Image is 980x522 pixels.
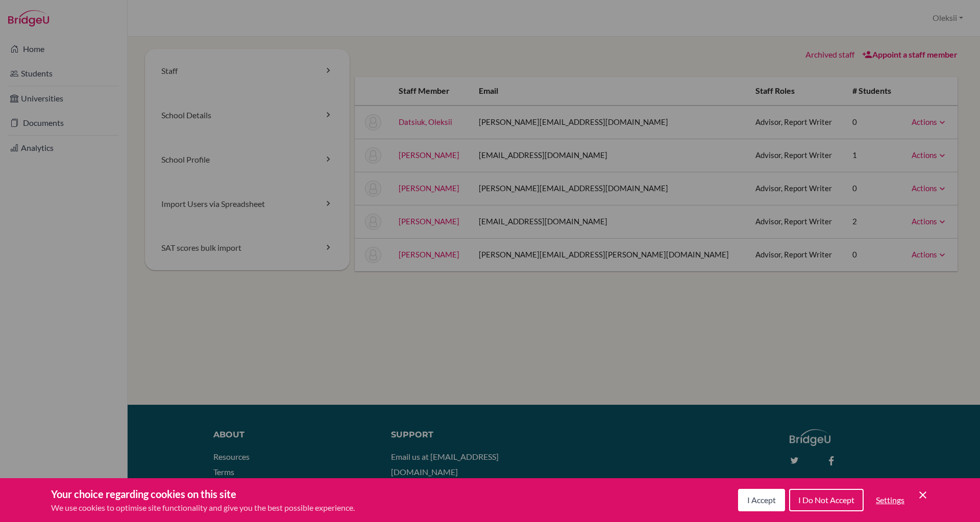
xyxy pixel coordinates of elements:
[798,495,854,505] span: I Do Not Accept
[868,490,913,510] button: Settings
[789,489,864,511] button: I Do Not Accept
[876,495,904,505] span: Settings
[738,489,785,511] button: I Accept
[917,489,929,501] button: Save and close
[51,486,355,502] h3: Your choice regarding cookies on this site
[51,502,355,514] p: We use cookies to optimise site functionality and give you the best possible experience.
[747,495,776,505] span: I Accept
